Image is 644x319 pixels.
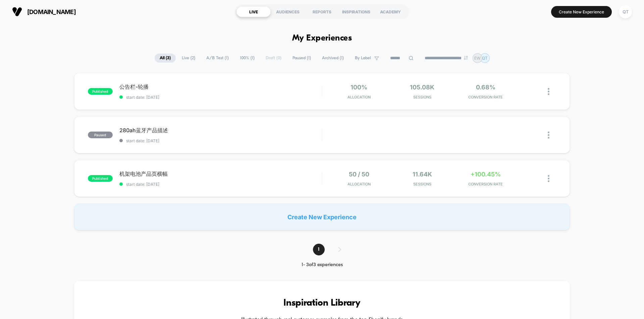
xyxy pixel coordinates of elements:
[201,54,234,63] span: A/B Test ( 1 )
[351,84,367,91] span: 100%
[455,182,516,186] span: CONVERSION RATE
[313,244,325,255] span: 1
[464,56,468,60] img: end
[373,6,408,17] div: ACADEMY
[119,170,322,178] span: 机架电池产品页横幅
[476,84,495,91] span: 0.68%
[119,83,322,91] span: 公告栏-轮播
[119,95,322,100] span: start date: [DATE]
[347,95,371,99] span: Allocation
[474,56,481,61] p: EW
[88,175,113,182] span: published
[155,54,176,63] span: All ( 3 )
[548,132,549,139] img: close
[455,95,516,99] span: CONVERSION RATE
[410,84,434,91] span: 105.08k
[74,204,570,230] div: Create New Experience
[392,182,452,186] span: Sessions
[349,171,369,178] span: 50 / 50
[548,175,549,182] img: close
[236,6,271,17] div: LIVE
[10,6,78,17] button: [DOMAIN_NAME]
[119,127,322,134] span: 280ah蓝牙产品描述
[347,182,371,186] span: Allocation
[619,5,632,18] div: QT
[551,6,612,18] button: Create New Experience
[392,95,452,99] span: Sessions
[287,54,316,63] span: Paused ( 1 )
[94,298,550,309] h3: Inspiration Library
[27,8,76,15] span: [DOMAIN_NAME]
[548,88,549,95] img: close
[292,33,352,43] h1: My Experiences
[88,88,113,95] span: published
[482,56,488,61] p: QT
[12,7,22,17] img: Visually logo
[290,262,355,268] div: 1 - 3 of 3 experiences
[471,171,501,178] span: +100.45%
[119,138,322,143] span: start date: [DATE]
[88,132,113,138] span: paused
[177,54,200,63] span: Live ( 2 )
[305,6,339,17] div: REPORTS
[413,171,432,178] span: 11.64k
[317,54,349,63] span: Archived ( 1 )
[617,5,634,19] button: QT
[271,6,305,17] div: AUDIENCES
[339,6,373,17] div: INSPIRATIONS
[355,56,371,61] span: By Label
[235,54,260,63] span: 100% ( 1 )
[119,182,322,187] span: start date: [DATE]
